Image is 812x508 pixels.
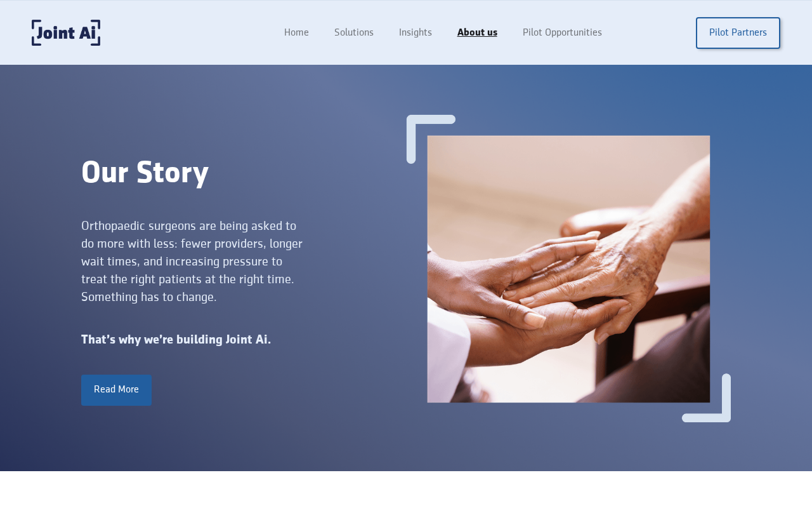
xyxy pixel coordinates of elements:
a: Home [272,21,322,45]
a: Pilot Partners [696,17,780,49]
a: Pilot Opportunities [510,21,615,45]
div: Our Story [81,156,406,192]
a: Solutions [322,21,386,45]
a: Insights [386,21,445,45]
div: That’s why we’re building Joint Ai. [81,331,406,349]
a: home [32,20,100,46]
div: Orthopaedic surgeons are being asked to do more with less: fewer providers, longer wait times, an... [81,217,308,306]
a: Read More [81,375,152,405]
a: About us [445,21,510,45]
